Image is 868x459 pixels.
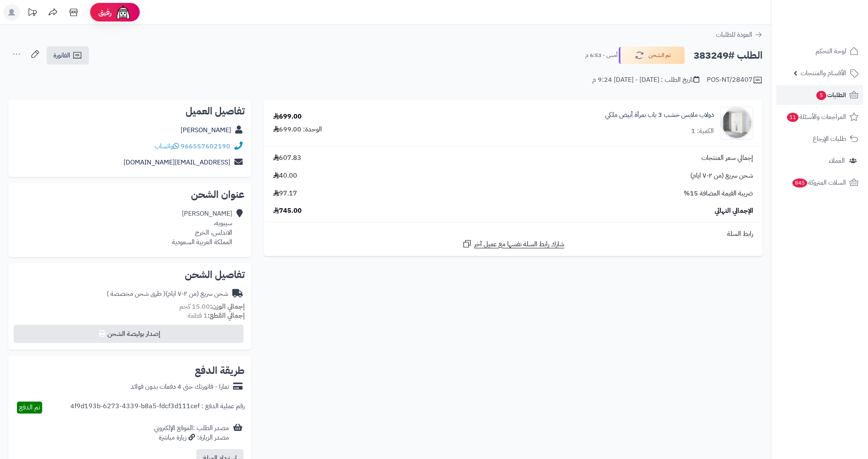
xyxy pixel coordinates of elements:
[776,41,863,61] a: لوحة التحكم
[776,107,863,127] a: المراجعات والأسئلة11
[715,206,753,216] span: الإجمالي النهائي
[829,155,845,166] span: العملاء
[154,433,229,442] div: مصدر الزيارة: زيارة مباشرة
[720,107,753,140] img: 1733064246-1-90x90.jpg
[716,30,763,40] a: العودة للطلبات
[195,366,245,376] h2: طريقة الدفع
[107,289,165,299] span: ( طرق شحن مخصصة )
[273,206,302,216] span: 745.00
[267,229,759,239] div: رابط السلة
[690,171,753,181] span: شحن سريع (من ٢-٧ ايام)
[14,325,243,343] button: إصدار بوليصة الشحن
[786,111,846,123] span: المراجعات والأسئلة
[15,106,245,116] h2: تفاصيل العميل
[792,178,808,188] span: 845
[694,47,763,64] h2: الطلب #383249
[154,423,229,442] div: مصدر الطلب :الموقع الإلكتروني
[207,311,245,321] strong: إجمالي القطع:
[210,302,245,312] strong: إجمالي الوزن:
[707,75,763,85] div: POS-NT/28407
[273,189,297,198] span: 97.17
[273,171,297,181] span: 40.00
[816,90,827,100] span: 5
[787,112,799,122] span: 11
[22,4,43,23] a: تحديثات المنصة
[585,51,618,59] small: أمس - 6:53 م
[155,141,179,151] a: واتساب
[816,45,846,57] span: لوحة التحكم
[273,112,302,121] div: 699.00
[107,289,228,299] div: شحن سريع (من ٢-٧ ايام)
[115,4,131,21] img: ai-face.png
[776,85,863,105] a: الطلبات5
[816,89,846,101] span: الطلبات
[701,153,753,163] span: إجمالي سعر المنتجات
[19,402,40,412] span: تم الدفع
[15,270,245,280] h2: تفاصيل الشحن
[47,46,89,64] a: الفاتورة
[181,141,230,151] a: 966557602190
[15,190,245,200] h2: عنوان الشحن
[813,133,846,145] span: طلبات الإرجاع
[691,126,714,136] div: الكمية: 1
[131,382,229,392] div: تمارا - فاتورتك حتى 4 دفعات بدون فوائد
[684,189,753,198] span: ضريبة القيمة المضافة 15%
[716,30,752,40] span: العودة للطلبات
[188,311,245,321] small: 1 قطعة
[98,7,112,17] span: رفيق
[801,67,846,79] span: الأقسام والمنتجات
[172,209,232,247] div: [PERSON_NAME] سيبويه، الاندلس، الخرج المملكة العربية السعودية
[53,50,70,60] span: الفاتورة
[605,110,714,120] a: دولاب ملابس خشب 3 باب بمرآة أبيض ملكي
[776,173,863,193] a: السلات المتروكة845
[776,129,863,149] a: طلبات الإرجاع
[179,302,245,312] small: 15.00 كجم
[70,402,245,414] div: رقم عملية الدفع : 4f9d193b-6273-4339-b8a5-fdcf3d111cef
[273,153,301,163] span: 607.83
[592,75,699,85] div: تاريخ الطلب : [DATE] - [DATE] 9:24 م
[812,10,860,28] img: logo-2.png
[619,47,685,64] button: تم الشحن
[124,157,230,167] a: [EMAIL_ADDRESS][DOMAIN_NAME]
[792,177,846,188] span: السلات المتروكة
[474,240,564,249] span: شارك رابط السلة نفسها مع عميل آخر
[776,151,863,171] a: العملاء
[462,239,564,249] a: شارك رابط السلة نفسها مع عميل آخر
[273,125,322,134] div: الوحدة: 699.00
[181,125,231,135] a: [PERSON_NAME]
